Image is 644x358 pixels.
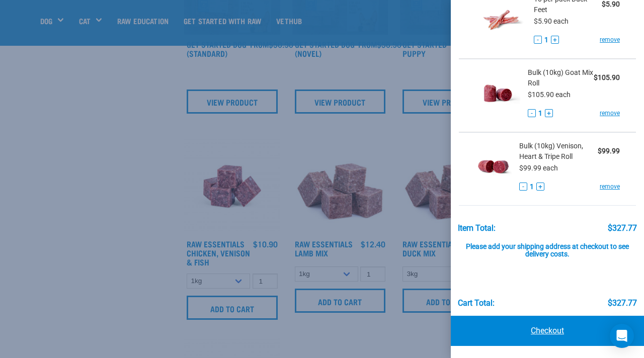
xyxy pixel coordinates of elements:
img: Venison, Heart & Tripe Roll [475,141,512,193]
a: remove [600,35,620,44]
div: Cart total: [458,299,495,308]
span: $5.90 each [534,17,569,25]
div: Open Intercom Messenger [610,324,634,348]
span: $99.99 each [519,164,558,172]
span: 1 [538,108,542,119]
button: + [536,183,544,191]
img: Goat Mix Roll [475,67,520,119]
span: $105.90 each [528,91,571,99]
div: Please add your shipping address at checkout to see delivery costs. [458,233,637,259]
a: Checkout [451,316,644,346]
div: $327.77 [608,224,637,233]
a: remove [600,109,620,118]
strong: $99.99 [598,147,620,155]
span: Bulk (10kg) Goat Mix Roll [528,67,594,88]
button: - [528,109,536,117]
span: 1 [544,35,548,45]
button: + [551,36,559,44]
span: 1 [530,182,534,192]
button: - [534,36,542,44]
a: remove [600,182,620,191]
div: Item Total: [458,224,496,233]
strong: $105.90 [594,73,620,81]
span: Bulk (10kg) Venison, Heart & Tripe Roll [519,141,598,162]
button: + [545,109,553,117]
button: - [519,183,527,191]
div: $327.77 [608,299,637,308]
